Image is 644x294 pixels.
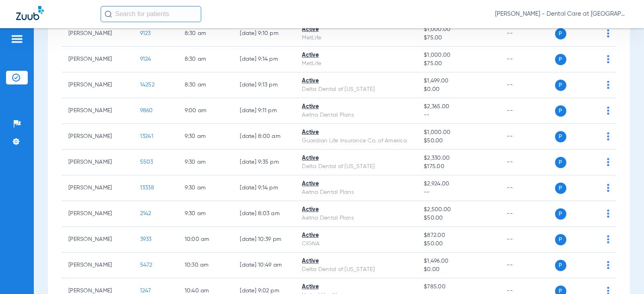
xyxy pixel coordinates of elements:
[62,72,134,98] td: [PERSON_NAME]
[500,227,555,253] td: --
[555,80,566,91] span: P
[233,150,295,175] td: [DATE] 9:35 PM
[140,56,151,62] span: 9124
[302,214,411,222] div: Aetna Dental Plans
[302,231,411,240] div: Active
[500,47,555,72] td: --
[302,25,411,34] div: Active
[607,132,609,140] img: group-dot-blue.svg
[140,211,151,216] span: 2142
[555,183,566,194] span: P
[555,234,566,245] span: P
[607,29,609,37] img: group-dot-blue.svg
[555,54,566,65] span: P
[607,210,609,218] img: group-dot-blue.svg
[302,257,411,265] div: Active
[178,227,234,253] td: 10:00 AM
[555,157,566,168] span: P
[424,77,494,85] span: $1,499.00
[424,111,494,119] span: --
[140,159,153,165] span: 5503
[62,201,134,227] td: [PERSON_NAME]
[424,60,494,68] span: $75.00
[302,85,411,94] div: Delta Dental of [US_STATE]
[424,283,494,291] span: $785.00
[178,98,234,124] td: 9:00 AM
[233,47,295,72] td: [DATE] 9:14 PM
[62,175,134,201] td: [PERSON_NAME]
[555,260,566,271] span: P
[424,240,494,248] span: $50.00
[607,81,609,89] img: group-dot-blue.svg
[62,21,134,47] td: [PERSON_NAME]
[140,82,155,88] span: 14252
[302,162,411,171] div: Delta Dental of [US_STATE]
[607,107,609,115] img: group-dot-blue.svg
[233,98,295,124] td: [DATE] 9:11 PM
[62,253,134,278] td: [PERSON_NAME]
[178,72,234,98] td: 8:30 AM
[500,150,555,175] td: --
[495,10,628,18] span: [PERSON_NAME] - Dental Care at [GEOGRAPHIC_DATA]
[607,158,609,166] img: group-dot-blue.svg
[424,180,494,188] span: $2,924.00
[233,227,295,253] td: [DATE] 10:39 PM
[178,47,234,72] td: 8:30 AM
[424,188,494,197] span: --
[178,175,234,201] td: 9:30 AM
[424,231,494,240] span: $872.00
[62,124,134,150] td: [PERSON_NAME]
[140,236,152,242] span: 3933
[62,47,134,72] td: [PERSON_NAME]
[233,175,295,201] td: [DATE] 9:14 PM
[302,51,411,60] div: Active
[140,134,153,139] span: 13241
[302,60,411,68] div: MetLife
[233,21,295,47] td: [DATE] 9:10 PM
[302,206,411,214] div: Active
[62,227,134,253] td: [PERSON_NAME]
[302,137,411,145] div: Guardian Life Insurance Co. of America
[178,150,234,175] td: 9:30 AM
[424,128,494,137] span: $1,000.00
[140,185,154,191] span: 13338
[302,180,411,188] div: Active
[424,154,494,162] span: $2,330.00
[302,77,411,85] div: Active
[607,235,609,243] img: group-dot-blue.svg
[302,240,411,248] div: CIGNA
[500,98,555,124] td: --
[607,184,609,192] img: group-dot-blue.svg
[500,201,555,227] td: --
[302,111,411,119] div: Aetna Dental Plans
[302,265,411,274] div: Delta Dental of [US_STATE]
[105,10,112,18] img: Search Icon
[555,208,566,220] span: P
[424,206,494,214] span: $2,500.00
[500,175,555,201] td: --
[178,124,234,150] td: 9:30 AM
[178,201,234,227] td: 9:30 AM
[16,6,44,20] img: Zuub Logo
[424,137,494,145] span: $50.00
[424,257,494,265] span: $1,496.00
[178,21,234,47] td: 8:30 AM
[607,55,609,63] img: group-dot-blue.svg
[424,85,494,94] span: $0.00
[233,253,295,278] td: [DATE] 10:49 AM
[424,265,494,274] span: $0.00
[140,31,151,36] span: 9123
[424,103,494,111] span: $2,365.00
[555,28,566,39] span: P
[500,21,555,47] td: --
[101,6,201,22] input: Search for patients
[302,34,411,42] div: MetLife
[178,253,234,278] td: 10:30 AM
[10,34,23,44] img: hamburger-icon
[424,214,494,222] span: $50.00
[555,105,566,117] span: P
[302,128,411,137] div: Active
[424,162,494,171] span: $175.00
[500,72,555,98] td: --
[302,283,411,291] div: Active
